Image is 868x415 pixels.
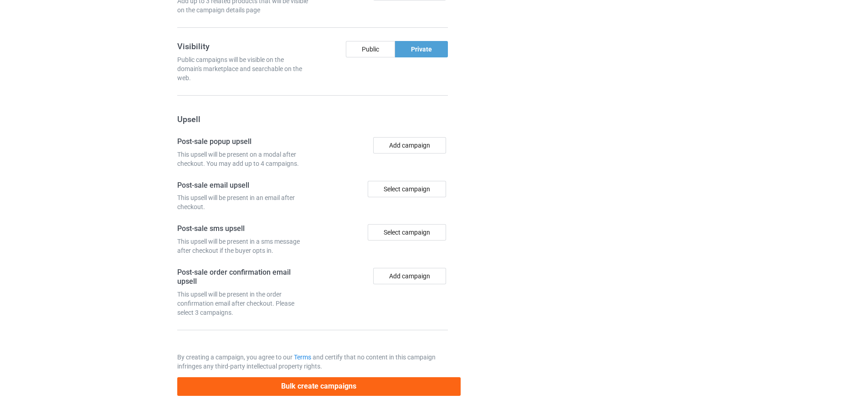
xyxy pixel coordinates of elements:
h4: Post-sale popup upsell [177,137,309,147]
button: Bulk create campaigns [177,377,461,396]
h4: Post-sale email upsell [177,181,309,190]
h3: Visibility [177,41,309,51]
div: This upsell will be present in an email after checkout. [177,193,309,211]
div: This upsell will be present in the order confirmation email after checkout. Please select 3 campa... [177,290,309,317]
p: By creating a campaign, you agree to our and certify that no content in this campaign infringes a... [177,353,448,371]
div: This upsell will be present in a sms message after checkout if the buyer opts in. [177,237,309,255]
div: Select campaign [368,181,446,197]
div: Private [395,41,448,57]
h4: Post-sale order confirmation email upsell [177,268,309,287]
h4: Post-sale sms upsell [177,224,309,234]
a: Terms [294,354,311,361]
button: Add campaign [373,137,446,154]
div: Public campaigns will be visible on the domain's marketplace and searchable on the web. [177,55,309,82]
div: This upsell will be present on a modal after checkout. You may add up to 4 campaigns. [177,150,309,168]
h3: Upsell [177,114,448,124]
button: Add campaign [373,268,446,284]
div: Public [346,41,395,57]
div: Select campaign [368,224,446,241]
